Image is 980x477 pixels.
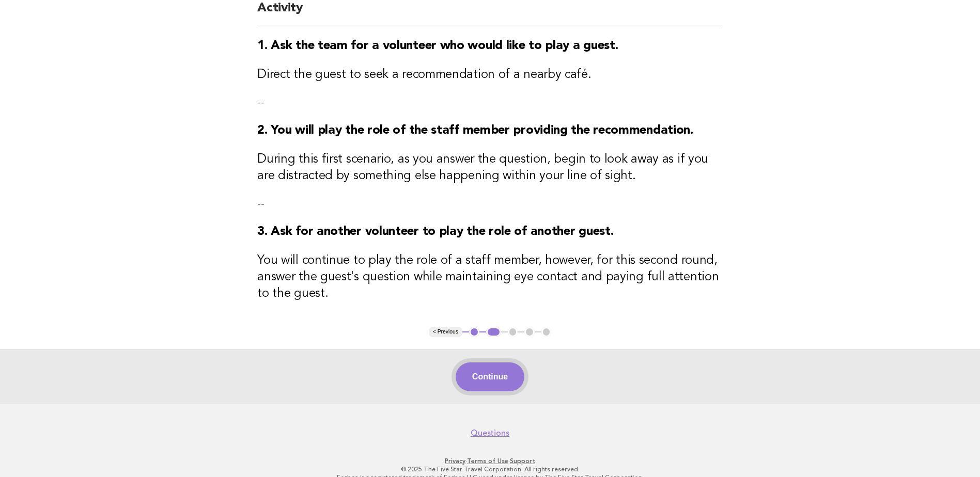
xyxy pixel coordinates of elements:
strong: 2. You will play the role of the staff member providing the recommendation. [257,124,693,137]
h3: During this first scenario, as you answer the question, begin to look away as if you are distract... [257,151,723,184]
p: · · [174,457,806,465]
button: 2 [486,327,501,337]
button: 1 [469,327,479,337]
a: Questions [471,428,509,438]
a: Support [510,457,535,465]
p: © 2025 The Five Star Travel Corporation. All rights reserved. [174,465,806,473]
a: Terms of Use [467,457,508,465]
p: -- [257,96,723,110]
button: < Previous [429,327,462,337]
button: Continue [456,362,524,391]
h3: You will continue to play the role of a staff member, however, for this second round, answer the ... [257,252,723,302]
h3: Direct the guest to seek a recommendation of a nearby café. [257,67,723,83]
a: Privacy [445,457,465,465]
strong: 1. Ask the team for a volunteer who would like to play a guest. [257,40,618,52]
p: -- [257,197,723,211]
strong: 3. Ask for another volunteer to play the role of another guest. [257,226,613,238]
